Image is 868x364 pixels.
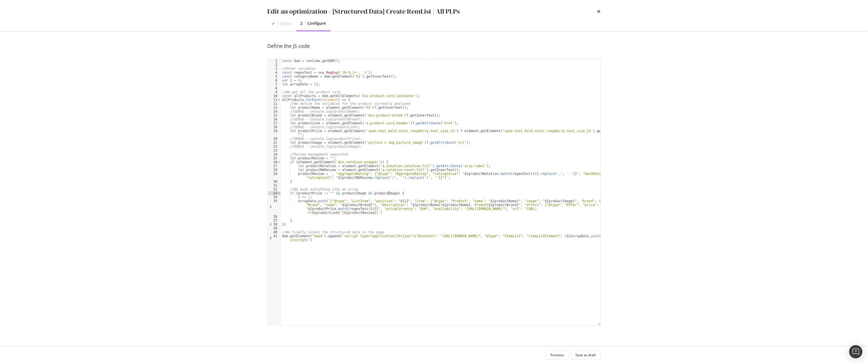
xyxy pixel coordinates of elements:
div: Open Intercom Messenger [849,345,862,358]
div: 38 [268,222,281,226]
div: 27 [268,164,281,168]
div: 24 [268,152,281,156]
span: Info, read annotations row 35 [268,199,273,203]
div: 15 [268,113,281,117]
span: Info, read annotations row 38 [268,222,273,226]
div: Save as draft [576,353,596,357]
div: 33 [268,191,281,195]
div: 40 [268,230,281,234]
div: 39 [268,226,281,230]
div: 37 [268,219,281,222]
div: 3 [268,67,281,71]
div: 41 [268,234,281,242]
span: Info, read annotations row 41 [268,234,273,238]
button: Previous [546,351,569,360]
div: 11 [268,98,281,102]
div: 2 [268,63,281,67]
div: 5 [268,75,281,78]
div: 6 [268,78,281,82]
div: 29 [268,172,281,180]
div: Previous [551,353,564,357]
div: 13 [268,106,281,110]
div: Configure [308,21,326,26]
div: 18 [268,125,281,129]
div: 1 [268,59,281,63]
div: 25 [268,156,281,160]
div: 23 [268,148,281,152]
div: 20 [268,137,281,141]
span: Toggle code folding, rows 26 through 30 [278,160,281,164]
div: 28 [268,168,281,172]
div: 21 [268,141,281,145]
div: 14 [268,110,281,113]
button: Save as draft [571,351,601,360]
div: 10 [268,94,281,98]
div: 22 [268,145,281,148]
div: 34 [268,195,281,199]
div: times [597,7,601,16]
div: 35 [268,199,281,215]
div: 19 [268,129,281,137]
div: 36 [268,215,281,219]
span: Toggle code folding, rows 11 through 38 [278,98,281,102]
div: 31 [268,184,281,187]
div: 7 [268,82,281,86]
div: 2 [301,21,303,26]
div: Edit an optimization - [Structured Data] Create ItemList | All PLPs [268,7,460,16]
div: Define the JS code [268,43,601,50]
div: 12 [268,102,281,106]
div: 16 [268,117,281,121]
div: 4 [268,71,281,75]
div: Define [280,21,292,26]
div: 17 [268,121,281,125]
div: 9 [268,90,281,94]
div: 26 [268,160,281,164]
span: Toggle code folding, rows 33 through 37 [278,191,281,195]
div: 30 [268,180,281,184]
div: 8 [268,86,281,90]
div: 32 [268,187,281,191]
